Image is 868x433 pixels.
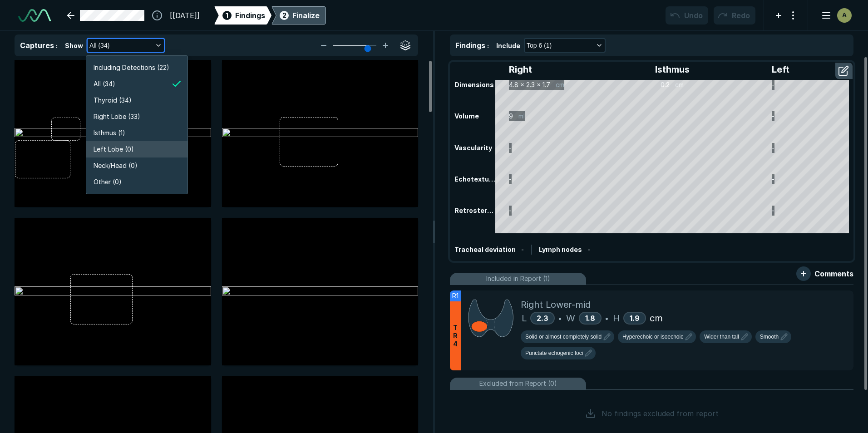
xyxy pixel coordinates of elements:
span: : [487,42,489,49]
img: See-Mode Logo [18,9,51,22]
span: 1 [226,10,228,20]
div: avatar-name [837,8,852,23]
span: T R 4 [453,324,458,348]
span: A [842,10,847,20]
span: - [521,246,524,253]
span: R1 [452,291,459,301]
span: • [558,313,562,324]
span: Isthmus (1) [94,128,125,138]
div: 2Finalize [271,6,326,25]
span: Thyroid (34) [94,95,132,105]
span: Left Lobe (0) [94,144,134,154]
span: Included in Report (1) [486,274,550,284]
span: Tracheal deviation [454,246,516,253]
span: Solid or almost completely solid [525,333,602,341]
span: Right Lower-mid [521,298,591,311]
span: Neck/Head (0) [94,161,138,171]
span: - [587,246,590,253]
span: 1.9 [630,314,640,323]
span: Excluded from Report (0) [479,379,557,389]
span: All (34) [89,40,109,50]
span: Include [496,41,520,50]
span: All (34) [94,79,115,89]
span: Comments [814,268,853,279]
span: No findings excluded from report [602,408,719,419]
button: Undo [666,6,708,25]
img: oawODAAAABklEQVQDANKxjThYjNDDAAAAAElFTkSuQmCC [468,298,513,338]
span: • [605,313,608,324]
span: Hyperechoic or isoechoic [622,333,683,341]
span: Other (0) [94,177,122,187]
div: Finalize [292,10,320,21]
button: avatar-name [815,6,853,25]
span: 2.3 [537,314,548,323]
span: Findings [455,41,485,50]
span: 1.8 [585,314,595,323]
span: Punctate echogenic foci [525,349,583,357]
button: Redo [714,6,755,25]
span: W [566,311,575,325]
span: Wider than tall [704,333,739,341]
span: H [613,311,620,325]
span: Smooth [760,333,779,341]
div: 1Findings [214,6,271,25]
span: Top 6 (1) [527,40,552,50]
span: cm [650,311,663,325]
li: R1TR4Right Lower-midL2.3•W1.8•H1.9cm [450,290,853,370]
span: Lymph nodes [539,246,582,253]
span: Captures [20,41,54,50]
span: Right Lobe (33) [94,112,140,122]
span: Including Detections (22) [94,63,169,73]
span: Show [65,41,83,50]
span: Findings [235,10,265,21]
span: L [522,311,527,325]
span: [[DATE]] [170,10,200,21]
a: See-Mode Logo [15,5,54,25]
span: 2 [282,10,286,20]
span: : [56,42,58,49]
